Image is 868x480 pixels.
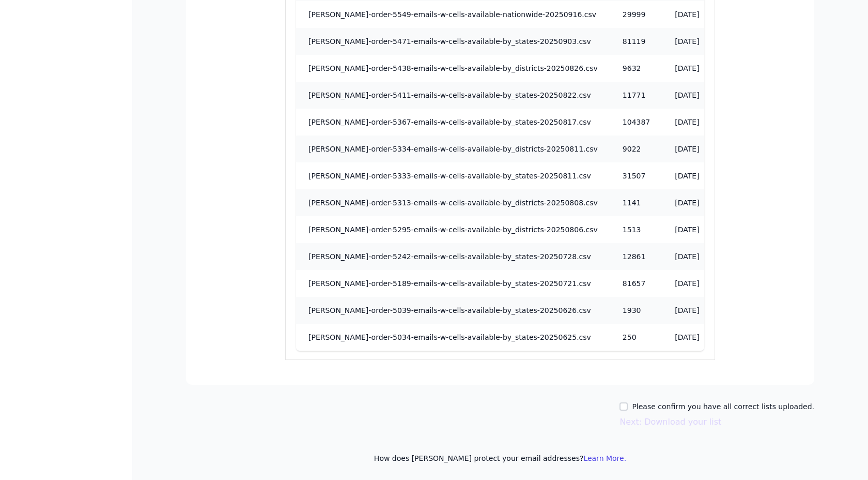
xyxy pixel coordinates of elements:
[610,297,662,324] td: 1930
[296,109,610,136] td: [PERSON_NAME]-order-5367-emails-w-cells-available-by_states-20250817.csv
[610,28,662,55] td: 81119
[662,136,728,162] td: [DATE]
[296,189,610,216] td: [PERSON_NAME]-order-5313-emails-w-cells-available-by_districts-20250808.csv
[662,28,728,55] td: [DATE]
[610,82,662,109] td: 11771
[662,324,728,351] td: [DATE]
[296,1,610,28] td: [PERSON_NAME]-order-5549-emails-w-cells-available-nationwide-20250916.csv
[296,82,610,109] td: [PERSON_NAME]-order-5411-emails-w-cells-available-by_states-20250822.csv
[610,162,662,189] td: 31507
[296,243,610,270] td: [PERSON_NAME]-order-5242-emails-w-cells-available-by_states-20250728.csv
[296,162,610,189] td: [PERSON_NAME]-order-5333-emails-w-cells-available-by_states-20250811.csv
[662,297,728,324] td: [DATE]
[662,243,728,270] td: [DATE]
[296,270,610,297] td: [PERSON_NAME]-order-5189-emails-w-cells-available-by_states-20250721.csv
[619,416,721,428] button: Next: Download your list
[662,189,728,216] td: [DATE]
[662,270,728,297] td: [DATE]
[632,401,814,412] label: Please confirm you have all correct lists uploaded.
[662,109,728,136] td: [DATE]
[296,297,610,324] td: [PERSON_NAME]-order-5039-emails-w-cells-available-by_states-20250626.csv
[610,189,662,216] td: 1141
[610,324,662,351] td: 250
[583,453,626,463] button: Learn More.
[610,243,662,270] td: 12861
[610,270,662,297] td: 81657
[610,216,662,243] td: 1513
[296,55,610,82] td: [PERSON_NAME]-order-5438-emails-w-cells-available-by_districts-20250826.csv
[610,1,662,28] td: 29999
[296,324,610,351] td: [PERSON_NAME]-order-5034-emails-w-cells-available-by_states-20250625.csv
[296,28,610,55] td: [PERSON_NAME]-order-5471-emails-w-cells-available-by_states-20250903.csv
[662,55,728,82] td: [DATE]
[610,55,662,82] td: 9632
[186,453,814,463] p: How does [PERSON_NAME] protect your email addresses?
[662,162,728,189] td: [DATE]
[662,82,728,109] td: [DATE]
[296,216,610,243] td: [PERSON_NAME]-order-5295-emails-w-cells-available-by_districts-20250806.csv
[610,136,662,162] td: 9022
[662,1,728,28] td: [DATE]
[610,109,662,136] td: 104387
[662,216,728,243] td: [DATE]
[296,136,610,162] td: [PERSON_NAME]-order-5334-emails-w-cells-available-by_districts-20250811.csv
